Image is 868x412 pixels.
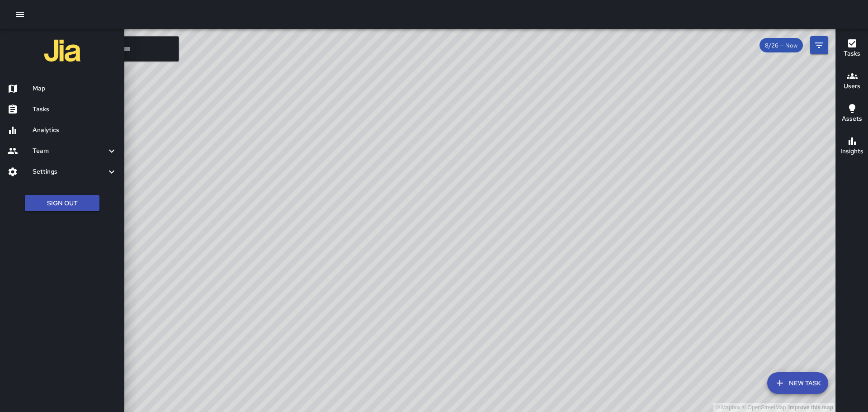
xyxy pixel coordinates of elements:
[33,125,117,135] h6: Analytics
[33,167,106,177] h6: Settings
[33,104,117,114] h6: Tasks
[840,147,863,156] h6: Insights
[33,84,117,94] h6: Map
[842,114,862,124] h6: Assets
[844,81,860,91] h6: Users
[33,146,106,156] h6: Team
[767,372,828,394] button: New Task
[844,49,860,59] h6: Tasks
[25,195,99,212] button: Sign Out
[44,33,80,69] img: jia-logo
